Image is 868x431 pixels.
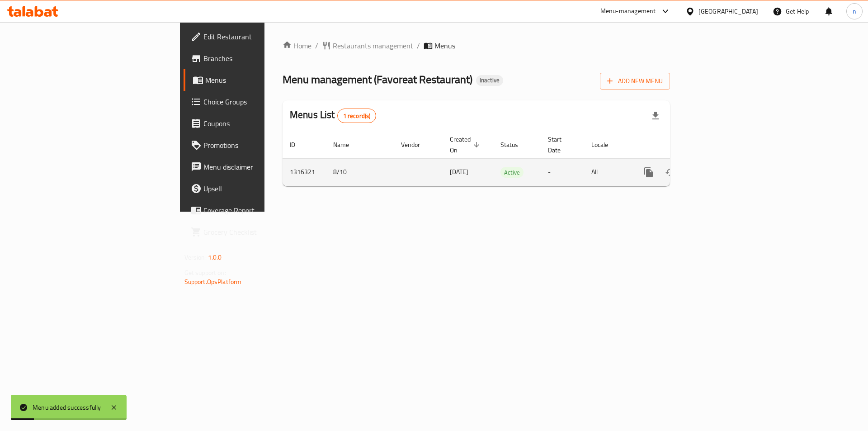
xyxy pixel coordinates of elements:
[203,140,318,151] span: Promotions
[184,47,325,69] a: Branches
[203,53,318,64] span: Branches
[631,131,732,159] th: Actions
[203,205,318,216] span: Coverage Report
[607,76,663,87] span: Add New Menu
[541,158,584,186] td: -
[283,69,472,90] span: Menu management ( Favoreat Restaurant )
[184,91,325,113] a: Choice Groups
[208,251,222,263] span: 1.0.0
[184,134,325,156] a: Promotions
[205,75,318,85] span: Menus
[184,178,325,199] a: Upsell
[203,31,318,42] span: Edit Restaurant
[184,156,325,178] a: Menu disclaimer
[290,139,307,150] span: ID
[584,158,631,186] td: All
[450,134,482,156] span: Created On
[638,161,660,183] button: more
[203,161,318,172] span: Menu disclaimer
[401,139,432,150] span: Vendor
[600,73,670,90] button: Add New Menu
[283,131,732,186] table: enhanced table
[184,199,325,221] a: Coverage Report
[184,267,226,279] span: Get support on:
[326,158,394,186] td: 8/10
[417,40,420,51] li: /
[853,6,856,16] span: n
[333,40,413,51] span: Restaurants management
[450,166,468,178] span: [DATE]
[548,134,573,156] span: Start Date
[591,139,620,150] span: Locale
[600,6,656,17] div: Menu-management
[203,183,318,194] span: Upsell
[33,403,101,412] div: Menu added successfully
[184,221,325,243] a: Grocery Checklist
[184,26,325,47] a: Edit Restaurant
[184,276,242,288] a: Support.OpsPlatform
[698,6,758,16] div: [GEOGRAPHIC_DATA]
[283,40,670,51] nav: breadcrumb
[203,96,318,107] span: Choice Groups
[322,40,413,51] a: Restaurants management
[337,109,377,123] div: Total records count
[333,139,361,150] span: Name
[338,112,376,120] span: 1 record(s)
[476,76,503,84] span: Inactive
[500,167,524,178] span: Active
[203,227,318,237] span: Grocery Checklist
[645,105,666,127] div: Export file
[184,69,325,91] a: Menus
[500,139,530,150] span: Status
[290,108,376,123] h2: Menus List
[203,118,318,129] span: Coupons
[184,113,325,134] a: Coupons
[434,40,455,51] span: Menus
[184,251,207,263] span: Version:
